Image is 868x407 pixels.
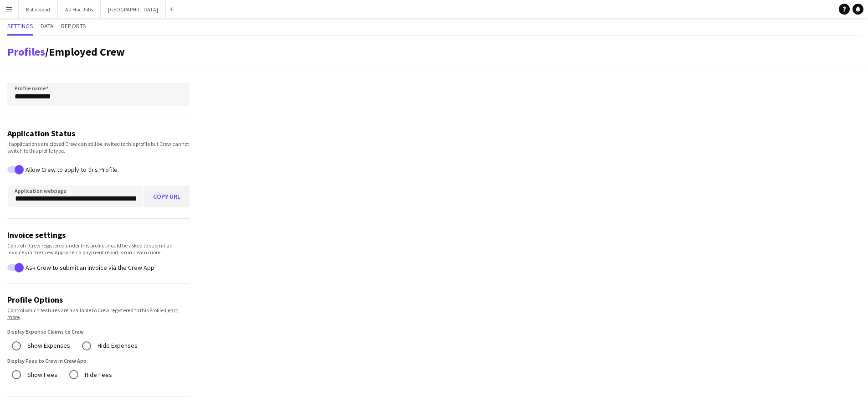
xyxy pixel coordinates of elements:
[101,0,166,18] button: [GEOGRAPHIC_DATA]
[7,23,33,29] span: Settings
[7,128,190,139] h3: Application Status
[144,185,190,207] button: Copy URL
[58,0,101,18] button: Ad Hoc Jobs
[7,140,190,154] div: If applications are closed Crew can still be invited to this profile but Crew cannot switch to th...
[7,45,125,59] h1: /
[7,357,190,365] label: Display Fees to Crew in Crew App
[134,249,160,256] a: Learn more
[19,0,58,18] button: Bollywood
[24,263,154,271] label: Ask Crew to submit an invoice via the Crew App
[83,368,112,382] label: Hide Fees
[7,230,190,240] h3: Invoice settings
[41,23,54,29] span: Data
[7,307,179,320] a: Learn more
[61,23,86,29] span: Reports
[26,339,70,353] label: Show Expenses
[24,166,118,173] label: Allow Crew to apply to this Profile
[26,368,57,382] label: Show Fees
[96,339,138,353] label: Hide Expenses
[7,328,190,336] label: Display Expense Claims to Crew
[7,294,190,305] h3: Profile Options
[7,45,45,59] a: Profiles
[49,45,125,59] span: Employed Crew
[7,242,190,256] div: Control if Crew registered under this profile should be asked to submit an invoice via the Crew A...
[7,307,190,320] div: Control which features are available to Crew registered to this Profile. .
